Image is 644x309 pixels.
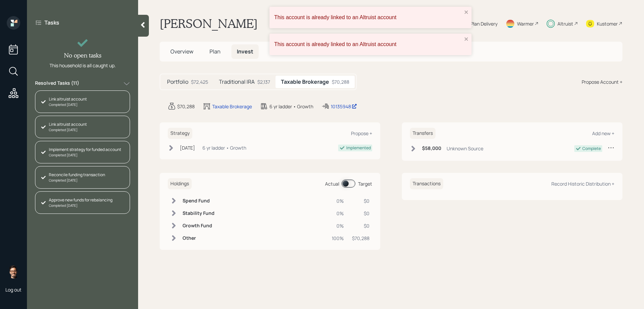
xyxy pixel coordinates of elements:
[183,198,215,204] h6: Spend Fund
[219,79,255,85] h5: Traditional IRA
[325,180,339,187] div: Actual
[352,210,369,217] div: $0
[447,145,483,152] div: Unknown Source
[471,20,497,27] div: Plan Delivery
[180,144,195,151] div: [DATE]
[49,121,87,127] div: Link altruist account
[160,16,258,31] h1: [PERSON_NAME]
[191,78,208,85] div: $72,425
[257,78,270,85] div: $2,137
[410,178,443,189] h6: Transactions
[332,210,344,217] div: 0%
[517,20,534,27] div: Warmer
[597,20,618,27] div: Kustomer
[269,103,313,110] div: 6 yr ladder • Growth
[582,78,622,85] div: Propose Account +
[332,222,344,229] div: 0%
[410,128,436,139] h6: Transfers
[274,14,462,21] div: This account is already linked to an Altruist account
[352,222,369,229] div: $0
[168,128,192,139] h6: Strategy
[7,265,20,278] img: sami-boghos-headshot.png
[49,197,112,203] div: Approve new funds for rebalancing
[332,235,344,242] div: 100%
[167,79,188,85] h5: Portfolio
[212,103,252,110] div: Taxable Brokerage
[177,103,195,110] div: $70,288
[346,145,371,151] div: Implemented
[49,127,87,132] div: Completed [DATE]
[49,102,87,107] div: Completed [DATE]
[358,180,372,187] div: Target
[168,178,192,189] h6: Holdings
[5,286,22,293] div: Log out
[49,172,105,178] div: Reconcile funding transaction
[551,181,614,187] div: Record Historic Distribution +
[64,52,101,59] h4: No open tasks
[210,48,221,55] span: Plan
[183,235,215,241] h6: Other
[274,41,462,47] div: This account is already linked to an Altruist account
[49,96,87,102] div: Link altruist account
[592,130,614,137] div: Add new +
[464,36,469,43] button: close
[49,178,105,183] div: Completed [DATE]
[332,197,344,204] div: 0%
[281,79,329,85] h5: Taxable Brokerage
[352,235,369,242] div: $70,288
[50,62,116,69] div: This household is all caught up.
[582,146,601,152] div: Complete
[331,103,357,110] div: 10135948
[183,223,215,229] h6: Growth Fund
[49,203,112,208] div: Completed [DATE]
[557,20,573,27] div: Altruist
[464,9,469,16] button: close
[170,48,193,55] span: Overview
[183,210,215,216] h6: Stability Fund
[35,80,79,88] label: Resolved Tasks ( 11 )
[49,147,121,153] div: Implement strategy for funded account
[352,197,369,204] div: $0
[49,153,121,158] div: Completed [DATE]
[332,78,349,85] div: $70,288
[351,130,372,137] div: Propose +
[202,144,246,151] div: 6 yr ladder • Growth
[422,146,441,151] h6: $58,000
[44,19,59,26] label: Tasks
[237,48,253,55] span: Invest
